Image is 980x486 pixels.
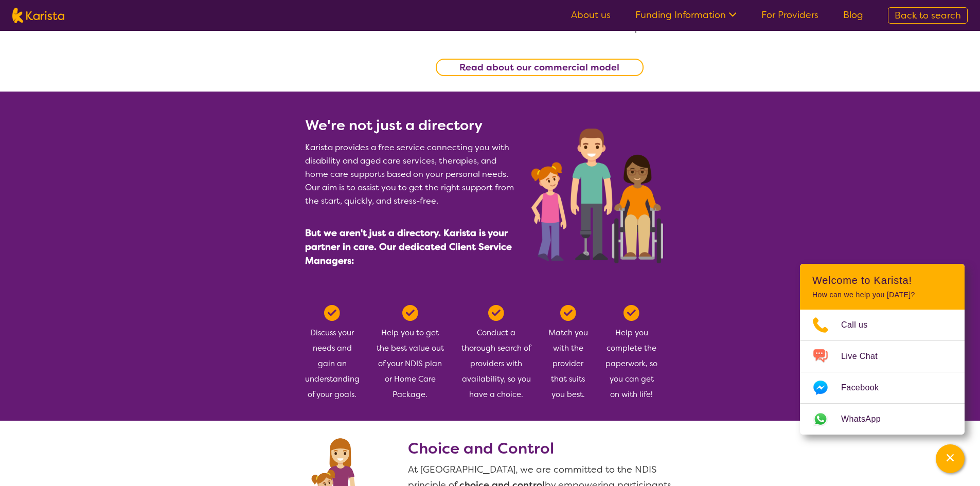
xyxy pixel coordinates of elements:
img: Karista logo [12,8,64,23]
img: Tick [623,305,639,321]
div: Conduct a thorough search of providers with availability, so you have a choice. [461,305,531,402]
a: Blog [843,9,863,21]
h2: Welcome to Karista! [812,274,952,286]
div: Help you complete the paperwork, so you can get on with life! [604,305,659,402]
div: Discuss your needs and gain an understanding of your goals. [305,305,360,402]
span: Live Chat [841,349,890,364]
div: Channel Menu [800,264,965,435]
b: Read about our commercial model [459,61,619,74]
button: Channel Menu [936,444,965,473]
a: Web link opens in a new tab. [800,404,965,435]
div: Match you with the provider that suits you best. [548,305,588,402]
span: WhatsApp [841,411,893,427]
a: About us [571,9,611,21]
img: Participants [531,129,663,263]
a: Funding Information [635,9,737,21]
p: How can we help you [DATE]? [812,291,952,299]
a: Back to search [888,7,968,24]
ul: Choose channel [800,310,965,435]
h2: We're not just a directory [305,116,519,135]
span: Back to search [895,9,961,22]
a: For Providers [761,9,818,21]
h2: Choice and Control [408,439,675,458]
p: Karista provides a free service connecting you with disability and aged care services, therapies,... [305,141,519,208]
span: Call us [841,317,880,333]
span: But we aren't just a directory. Karista is your partner in care. Our dedicated Client Service Man... [305,227,512,267]
img: Tick [488,305,504,321]
img: Tick [402,305,418,321]
div: Help you to get the best value out of your NDIS plan or Home Care Package. [376,305,444,402]
span: Facebook [841,380,891,395]
img: Tick [324,305,340,321]
img: Tick [560,305,576,321]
